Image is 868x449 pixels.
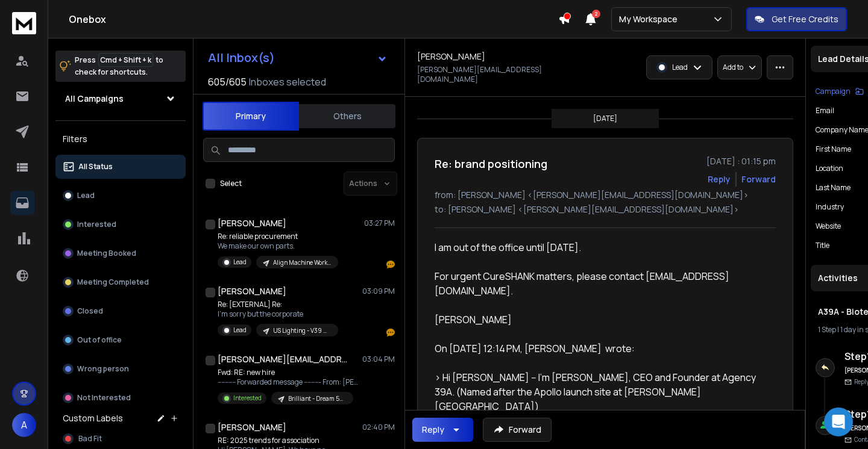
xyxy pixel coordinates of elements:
[77,277,149,287] p: Meeting Completed
[816,144,851,154] p: First Name
[218,285,286,297] h1: [PERSON_NAME]
[55,184,186,208] button: Lead
[824,407,853,436] div: Open Intercom Messenger
[77,191,95,200] p: Lead
[364,218,395,228] p: 03:27 PM
[746,7,847,31] button: Get Free Credits
[593,114,617,123] p: [DATE]
[12,413,36,437] button: A
[218,217,286,229] h1: [PERSON_NAME]
[75,54,163,78] p: Press to check for shortcuts.
[218,377,362,387] p: ---------- Forwarded message --------- From: [PERSON_NAME],
[816,221,841,231] p: Website
[299,103,395,129] button: Others
[198,46,397,70] button: All Inbox(s)
[77,306,103,316] p: Closed
[218,309,338,319] p: I'm sorry but the corporate
[77,249,136,258] p: Meeting Booked
[741,173,776,185] div: Forward
[818,324,836,335] span: 1 Step
[816,241,829,250] p: Title
[55,212,186,237] button: Interested
[208,75,247,89] span: 605 / 605
[55,357,186,381] button: Wrong person
[288,394,346,403] p: Brilliant - Dream 50 - C1: People/HR Teams
[218,436,338,445] p: RE: 2025 trends for association
[65,93,124,105] h1: All Campaigns
[417,65,602,84] p: [PERSON_NAME][EMAIL_ADDRESS][DOMAIN_NAME]
[816,164,843,173] p: location
[55,155,186,179] button: All Status
[55,299,186,323] button: Closed
[362,286,395,296] p: 03:09 PM
[592,10,600,18] span: 2
[412,418,473,442] button: Reply
[218,353,350,365] h1: [PERSON_NAME][EMAIL_ADDRESS][DOMAIN_NAME]
[816,183,851,193] p: Last Name
[218,368,362,377] p: Fwd: RE: new hire
[55,386,186,410] button: Not Interested
[816,106,834,116] p: Email
[708,173,731,185] button: Reply
[362,423,395,432] p: 02:40 PM
[55,87,186,111] button: All Campaigns
[435,189,776,201] p: from: [PERSON_NAME] <[PERSON_NAME][EMAIL_ADDRESS][DOMAIN_NAME]>
[55,270,186,294] button: Meeting Completed
[55,131,186,147] h3: Filters
[706,155,776,167] p: [DATE] : 01:15 pm
[63,412,123,424] h3: Custom Labels
[69,12,558,26] h1: Onebox
[78,162,113,172] p: All Status
[435,203,776,215] p: to: [PERSON_NAME] <[PERSON_NAME][EMAIL_ADDRESS][DOMAIN_NAME]>
[12,12,36,34] img: logo
[77,335,122,345] p: Out of office
[218,300,338,309] p: Re: [EXTERNAL] Re:
[362,355,395,364] p: 03:04 PM
[772,13,838,25] p: Get Free Credits
[422,424,444,436] div: Reply
[203,102,299,131] button: Primary
[218,241,338,251] p: We make our own parts.
[55,328,186,352] button: Out of office
[273,326,331,335] p: US Lighting - V39 Messaging > Savings 2025 - Industry: open - [PERSON_NAME]
[672,63,688,72] p: Lead
[77,220,116,229] p: Interested
[816,87,864,96] button: Campaign
[273,258,331,267] p: Align Machine Works - C2: Supply Chain & Procurement
[208,52,275,64] h1: All Inbox(s)
[77,364,129,374] p: Wrong person
[55,241,186,265] button: Meeting Booked
[218,421,286,433] h1: [PERSON_NAME]
[233,326,247,335] p: Lead
[98,53,153,67] span: Cmd + Shift + k
[220,179,242,188] label: Select
[435,155,547,172] h1: Re: brand positioning
[233,258,247,267] p: Lead
[218,232,338,241] p: Re: reliable procurement
[483,418,552,442] button: Forward
[77,393,131,403] p: Not Interested
[249,75,326,89] h3: Inboxes selected
[723,63,743,72] p: Add to
[78,434,102,444] span: Bad Fit
[816,87,851,96] p: Campaign
[619,13,682,25] p: My Workspace
[816,202,844,212] p: industry
[233,394,262,403] p: Interested
[417,51,485,63] h1: [PERSON_NAME]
